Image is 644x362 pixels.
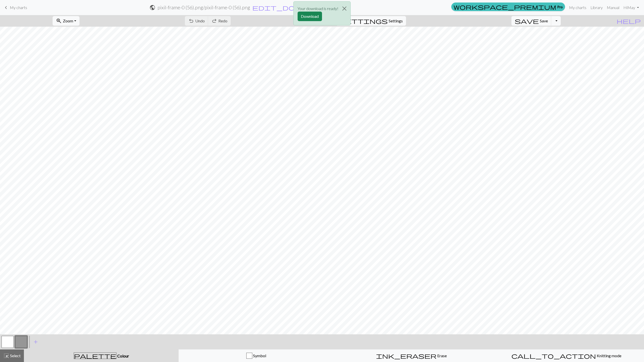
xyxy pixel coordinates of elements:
[376,352,436,359] span: ink_eraser
[511,352,596,359] span: call_to_action
[33,338,39,345] span: add
[596,353,621,358] span: Knitting mode
[9,353,21,358] span: Select
[436,353,447,358] span: Erase
[74,352,116,359] span: palette
[252,353,266,358] span: Symbol
[24,349,179,362] button: Colour
[3,352,9,359] span: highlight_alt
[179,349,334,362] button: Symbol
[298,6,338,12] p: Your download is ready!
[489,349,644,362] button: Knitting mode
[298,12,322,21] button: Download
[116,353,129,358] span: Colour
[334,349,489,362] button: Erase
[338,2,350,16] button: Close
